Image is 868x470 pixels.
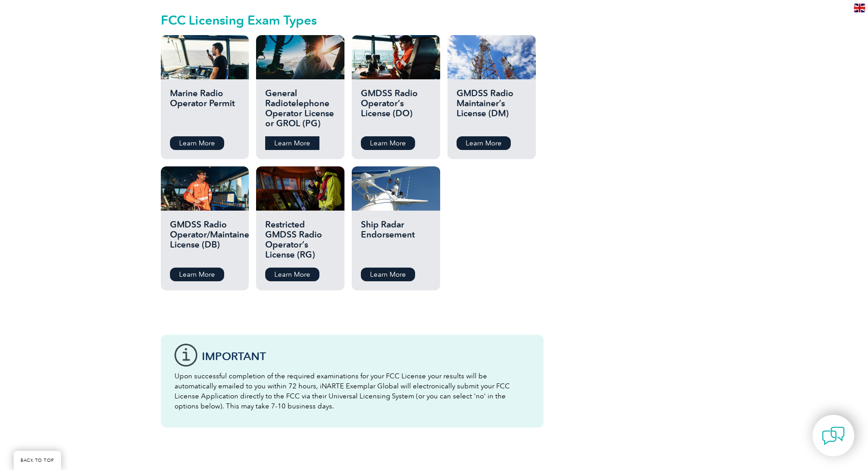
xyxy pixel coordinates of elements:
h2: Marine Radio Operator Permit [170,88,240,129]
p: Upon successful completion of the required examinations for your FCC License your results will be... [175,371,530,411]
h2: FCC Licensing Exam Types [161,13,544,27]
a: Learn More [457,136,511,150]
h2: GMDSS Radio Operator/Maintainer License (DB) [170,220,240,261]
h2: GMDSS Radio Maintainer’s License (DM) [457,88,526,129]
img: contact-chat.png [822,424,845,447]
h2: GMDSS Radio Operator’s License (DO) [361,88,431,129]
h3: IMPORTANT [202,351,530,362]
h2: General Radiotelephone Operator License or GROL (PG) [265,88,335,129]
a: Learn More [361,136,415,150]
a: Learn More [170,268,224,281]
a: Learn More [265,136,319,150]
a: Learn More [265,268,319,281]
a: Learn More [361,268,415,281]
a: BACK TO TOP [14,451,61,470]
h2: Ship Radar Endorsement [361,220,431,261]
img: en [854,4,865,12]
a: Learn More [170,136,224,150]
h2: Restricted GMDSS Radio Operator’s License (RG) [265,220,335,261]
